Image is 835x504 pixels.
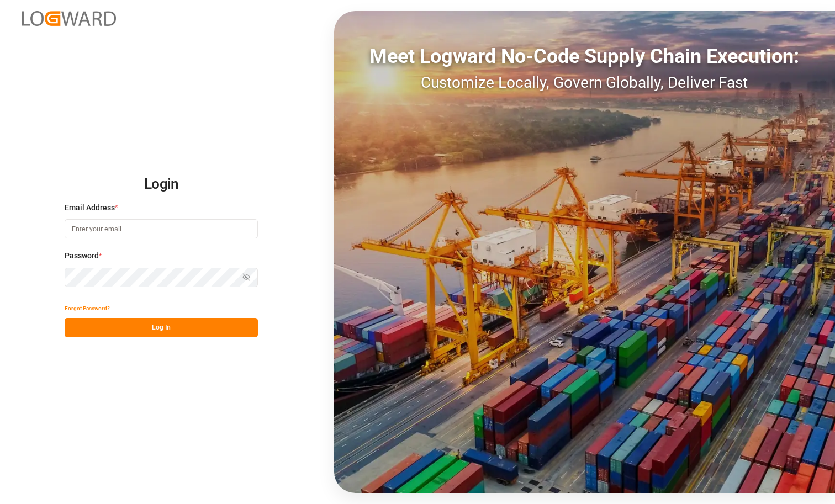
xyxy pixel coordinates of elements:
h2: Login [65,167,258,202]
div: Meet Logward No-Code Supply Chain Execution: [334,41,835,71]
span: Password [65,250,99,262]
input: Enter your email [65,219,258,238]
img: Logward_new_orange.png [22,11,116,26]
div: Customize Locally, Govern Globally, Deliver Fast [334,71,835,94]
button: Log In [65,318,258,337]
button: Forgot Password? [65,299,110,318]
span: Email Address [65,202,115,214]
